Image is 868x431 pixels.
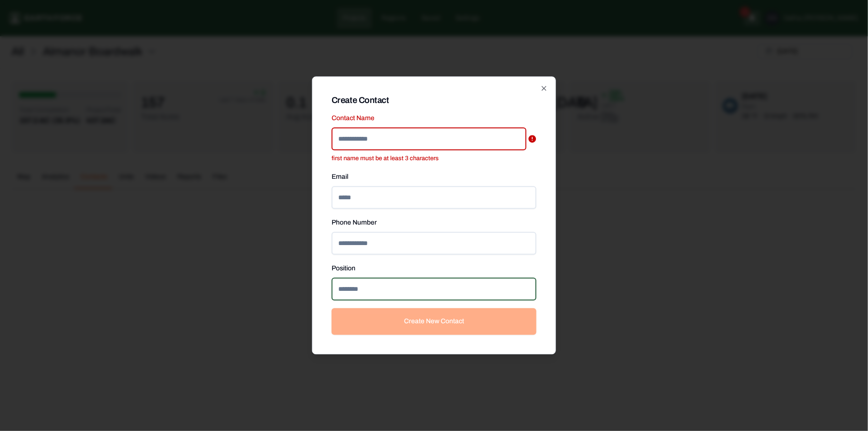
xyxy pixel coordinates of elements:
[332,154,536,163] p: first name must be at least 3 characters
[332,174,348,181] label: Email
[332,265,355,272] label: Position
[332,96,536,104] h2: Create Contact
[332,219,377,226] label: Phone Number
[332,114,374,122] label: Contact Name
